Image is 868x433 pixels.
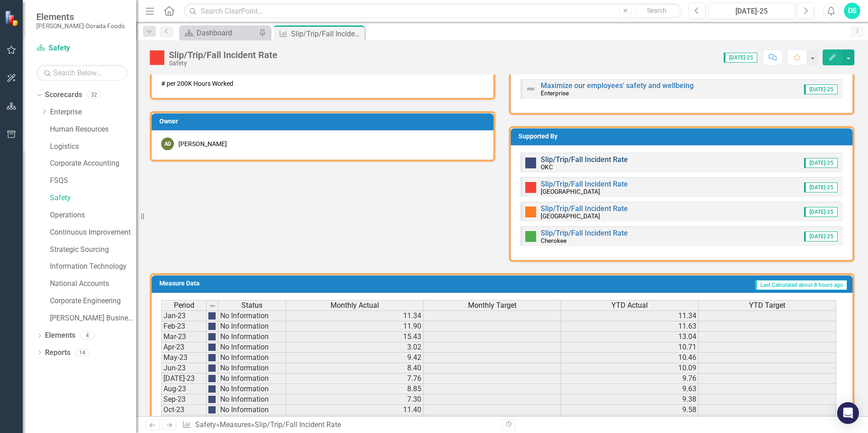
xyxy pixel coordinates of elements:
span: [DATE]-25 [804,207,838,217]
a: Maximize our employees' safety and wellbeing [541,81,694,90]
small: Enterprise [541,89,569,97]
span: YTD Target [749,301,785,310]
img: Below Plan [150,50,164,65]
td: Jan-23 [161,310,207,321]
td: 10.71 [561,342,699,353]
td: No Information [218,384,286,394]
td: Jun-23 [161,363,207,374]
span: YTD Actual [612,301,648,310]
div: 14 [75,349,89,356]
a: Safety [36,43,127,54]
a: Measures [220,420,251,429]
div: Slip/Trip/Fall Incident Rate [169,50,277,60]
td: 4.70 [286,415,424,426]
small: [PERSON_NAME]-Dorada Foods [36,22,125,30]
a: Reports [45,348,70,358]
div: [PERSON_NAME] [178,139,227,148]
td: Mar-23 [161,332,207,342]
img: png;base64,iVBORw0KGgoAAAANSUhEUgAAAJYAAADIAQMAAAAwS4omAAAAA1BMVEU9TXnnx7PJAAAACXBIWXMAAA7EAAAOxA... [208,323,216,330]
input: Search ClearPoint... [184,3,682,19]
td: 11.63 [561,321,699,332]
div: Dashboard [197,27,256,39]
img: png;base64,iVBORw0KGgoAAAANSUhEUgAAAJYAAADIAQMAAAAwS4omAAAAA1BMVEU9TXnnx7PJAAAACXBIWXMAAA7EAAAOxA... [208,396,216,403]
td: May-23 [161,353,207,363]
img: Not Defined [525,84,536,94]
a: Strategic Sourcing [50,245,136,255]
img: Below Plan [525,182,536,193]
a: Scorecards [45,90,82,100]
h3: Owner [159,118,489,125]
img: Warning [525,207,536,217]
td: 8.85 [286,384,424,394]
div: Safety [169,60,277,67]
input: Search Below... [36,65,127,81]
a: Corporate Engineering [50,296,136,306]
span: Search [647,7,666,14]
td: No Information [218,342,286,353]
img: ClearPoint Strategy [5,10,20,26]
button: [DATE]-25 [708,3,795,19]
span: [DATE]-25 [724,53,757,63]
img: png;base64,iVBORw0KGgoAAAANSUhEUgAAAJYAAADIAQMAAAAwS4omAAAAA1BMVEU9TXnnx7PJAAAACXBIWXMAAA7EAAAOxA... [208,333,216,340]
td: 10.46 [561,353,699,363]
a: FSQS [50,176,136,186]
span: [DATE]-25 [804,231,838,241]
h3: Supported By [518,133,848,140]
small: OKC [541,163,553,171]
a: Slip/Trip/Fall Incident Rate [541,155,628,164]
span: # per 200K Hours Worked [161,80,233,87]
a: Safety [50,193,136,203]
td: No Information [218,363,286,374]
img: png;base64,iVBORw0KGgoAAAANSUhEUgAAAJYAAADIAQMAAAAwS4omAAAAA1BMVEU9TXnnx7PJAAAACXBIWXMAAA7EAAAOxA... [208,406,216,413]
span: [DATE]-25 [804,182,838,192]
img: png;base64,iVBORw0KGgoAAAANSUhEUgAAAJYAAADIAQMAAAAwS4omAAAAA1BMVEU9TXnnx7PJAAAACXBIWXMAAA7EAAAOxA... [208,385,216,393]
div: Open Intercom Messenger [837,402,859,424]
a: Slip/Trip/Fall Incident Rate [541,204,628,213]
a: Dashboard [182,27,256,39]
img: png;base64,iVBORw0KGgoAAAANSUhEUgAAAJYAAADIAQMAAAAwS4omAAAAA1BMVEU9TXnnx7PJAAAACXBIWXMAAA7EAAAOxA... [208,312,216,320]
td: 11.40 [286,405,424,415]
td: 11.34 [561,310,699,321]
a: [PERSON_NAME] Business Unit [50,313,136,324]
div: 32 [87,91,101,99]
td: Aug-23 [161,384,207,394]
span: [DATE]-25 [804,84,838,94]
small: [GEOGRAPHIC_DATA] [541,212,600,220]
span: Period [174,301,194,310]
small: Cherokee [541,237,567,244]
a: Information Technology [50,261,136,272]
img: png;base64,iVBORw0KGgoAAAANSUhEUgAAAJYAAADIAQMAAAAwS4omAAAAA1BMVEU9TXnnx7PJAAAACXBIWXMAAA7EAAAOxA... [208,344,216,351]
a: National Accounts [50,279,136,289]
td: Feb-23 [161,321,207,332]
button: Search [634,5,680,17]
td: No Information [218,405,286,415]
td: 15.43 [286,332,424,342]
a: Slip/Trip/Fall Incident Rate [541,229,628,237]
div: Slip/Trip/Fall Incident Rate [291,28,362,39]
td: 13.04 [561,332,699,342]
a: Corporate Accounting [50,158,136,169]
div: Slip/Trip/Fall Incident Rate [255,420,341,429]
div: [DATE]-25 [711,6,792,17]
td: 10.09 [561,363,699,374]
a: Elements [45,330,75,341]
td: 7.76 [286,374,424,384]
td: No Information [218,394,286,405]
td: Apr-23 [161,342,207,353]
h3: Measure Data [159,280,368,287]
button: DS [844,3,860,19]
td: 11.34 [286,310,424,321]
td: Oct-23 [161,405,207,415]
td: No Information [218,332,286,342]
div: AD [161,138,174,150]
a: Operations [50,210,136,221]
td: 7.30 [286,394,424,405]
td: No Information [218,321,286,332]
a: Continuous Improvement [50,227,136,238]
td: 3.02 [286,342,424,353]
span: Elements [36,11,125,22]
a: Human Resources [50,124,136,135]
td: No Information [218,310,286,321]
td: Nov-23 [161,415,207,426]
td: 9.13 [561,415,699,426]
